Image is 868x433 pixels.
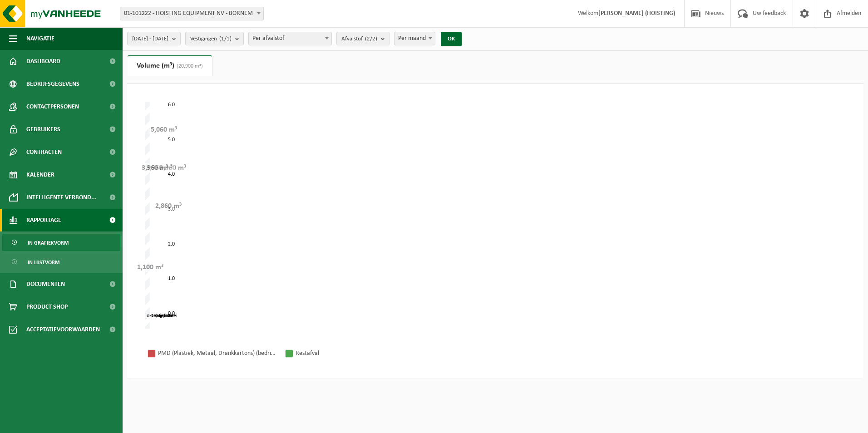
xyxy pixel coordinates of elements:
[28,234,69,251] span: In grafiekvorm
[127,32,181,45] button: [DATE] - [DATE]
[26,186,97,209] span: Intelligente verbond...
[185,32,244,45] button: Vestigingen(1/1)
[249,32,331,45] span: Per afvalstof
[26,141,62,163] span: Contracten
[190,32,232,46] span: Vestigingen
[158,348,276,359] div: PMD (Plastiek, Metaal, Drankkartons) (bedrijven)
[248,32,332,45] span: Per afvalstof
[135,263,166,272] div: 1,100 m³
[120,7,263,20] span: 01-101222 - HOISTING EQUIPMENT NV - BORNEM
[128,55,212,76] a: Volume (m³)
[148,125,179,134] div: 5,060 m³
[26,273,65,295] span: Documenten
[153,202,184,211] div: 2,860 m³
[26,318,100,341] span: Acceptatievoorwaarden
[2,253,120,271] a: In lijstvorm
[598,10,675,17] strong: [PERSON_NAME] (HOISTING)
[26,27,54,50] span: Navigatie
[26,295,68,318] span: Product Shop
[28,254,59,271] span: In lijstvorm
[394,32,435,45] span: Per maand
[336,32,390,45] button: Afvalstof(2/2)
[26,163,54,186] span: Kalender
[441,32,462,46] button: OK
[341,32,377,46] span: Afvalstof
[132,32,168,46] span: [DATE] - [DATE]
[26,209,61,231] span: Rapportage
[395,32,435,45] span: Per maand
[120,7,264,20] span: 01-101222 - HOISTING EQUIPMENT NV - BORNEM
[365,36,377,42] count: (2/2)
[174,64,203,69] span: (20,900 m³)
[26,118,60,141] span: Gebruikers
[139,163,170,172] div: 3,960 m³
[219,36,232,42] count: (1/1)
[26,50,60,73] span: Dashboard
[26,73,79,95] span: Bedrijfsgegevens
[296,348,414,359] div: Restafval
[2,234,120,251] a: In grafiekvorm
[26,95,79,118] span: Contactpersonen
